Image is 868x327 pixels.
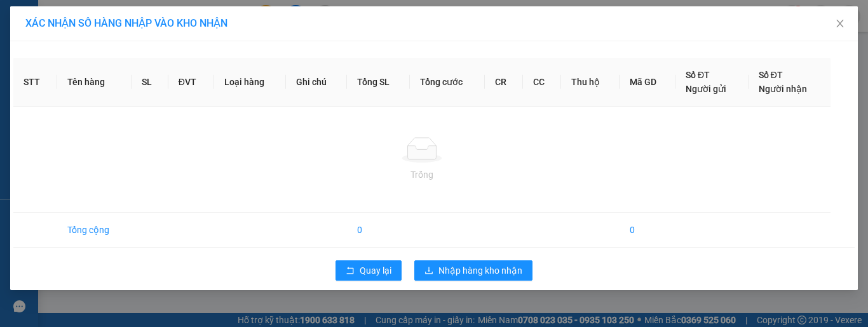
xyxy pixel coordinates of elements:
[523,58,561,107] th: CC
[759,84,807,94] span: Người nhận
[414,260,532,281] button: downloadNhập hàng kho nhận
[347,213,410,248] td: 0
[24,168,820,182] div: Trống
[759,70,783,80] span: Số ĐT
[686,70,710,80] span: Số ĐT
[438,264,522,277] span: Nhập hàng kho nhận
[620,58,675,107] th: Mã GD
[13,58,57,107] th: STT
[835,18,845,29] span: close
[822,6,858,42] button: Close
[561,58,620,107] th: Thu hộ
[424,266,433,276] span: download
[286,58,347,107] th: Ghi chú
[132,58,168,107] th: SL
[346,266,355,276] span: rollback
[57,213,132,248] td: Tổng cộng
[620,213,675,248] td: 0
[410,58,485,107] th: Tổng cước
[485,58,523,107] th: CR
[686,84,726,94] span: Người gửi
[25,17,227,29] span: XÁC NHẬN SỐ HÀNG NHẬP VÀO KHO NHẬN
[57,58,132,107] th: Tên hàng
[214,58,287,107] th: Loại hàng
[347,58,410,107] th: Tổng SL
[360,264,391,277] span: Quay lại
[168,58,214,107] th: ĐVT
[336,260,402,281] button: rollbackQuay lại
